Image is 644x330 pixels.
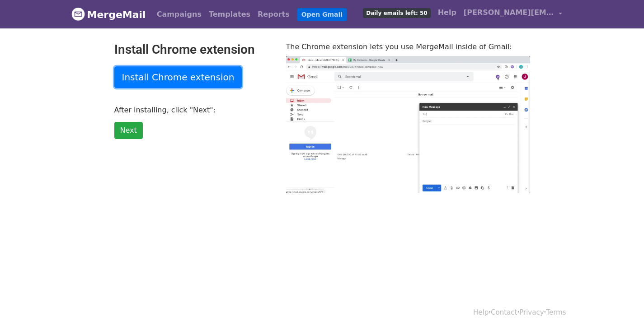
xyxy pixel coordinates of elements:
a: Privacy [519,308,544,316]
a: Contact [491,308,517,316]
a: Help [434,4,460,22]
a: MergeMail [71,5,146,24]
h2: Install Chrome extension [114,42,273,57]
a: [PERSON_NAME][EMAIL_ADDRESS][DOMAIN_NAME] [460,4,566,25]
iframe: Chat Widget [599,287,644,330]
a: Install Chrome extension [114,66,242,88]
span: [PERSON_NAME][EMAIL_ADDRESS][DOMAIN_NAME] [464,7,554,18]
a: Next [114,122,143,139]
a: Campaigns [153,5,205,23]
a: Terms [546,308,566,316]
span: Daily emails left: 50 [363,8,430,18]
p: After installing, click "Next": [114,105,273,115]
a: Help [473,308,489,316]
a: Reports [254,5,293,23]
a: Open Gmail [297,8,347,21]
a: Daily emails left: 50 [359,4,434,22]
a: Templates [205,5,254,23]
img: MergeMail logo [71,7,85,21]
p: The Chrome extension lets you use MergeMail inside of Gmail: [286,42,530,51]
